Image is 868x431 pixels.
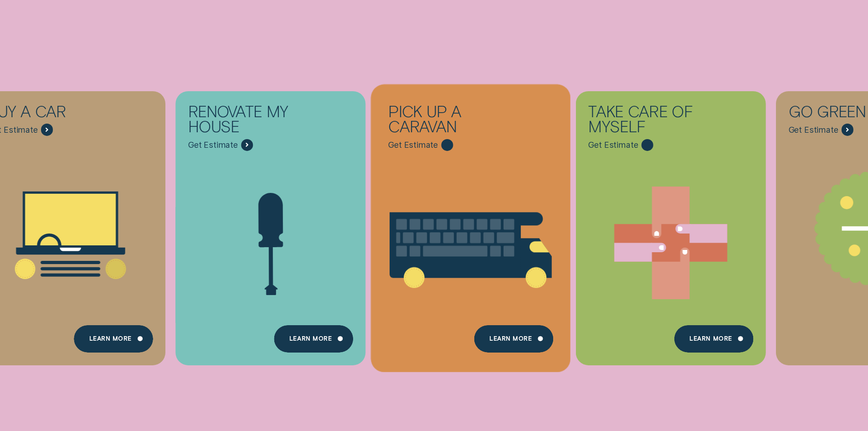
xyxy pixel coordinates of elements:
[789,125,838,135] span: Get Estimate
[474,325,553,353] a: Learn More
[188,140,238,150] span: Get Estimate
[74,325,153,353] a: Learn More
[188,104,310,139] div: Renovate My House
[674,325,753,353] a: Learn more
[175,91,365,357] a: Renovate My House - Learn more
[375,91,565,357] a: Pick up a caravan - Learn more
[588,104,710,139] div: Take care of myself
[388,104,510,139] div: Pick up a caravan
[588,140,638,150] span: Get Estimate
[388,140,438,150] span: Get Estimate
[576,91,766,357] a: Take care of myself - Learn more
[274,325,353,353] a: Learn more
